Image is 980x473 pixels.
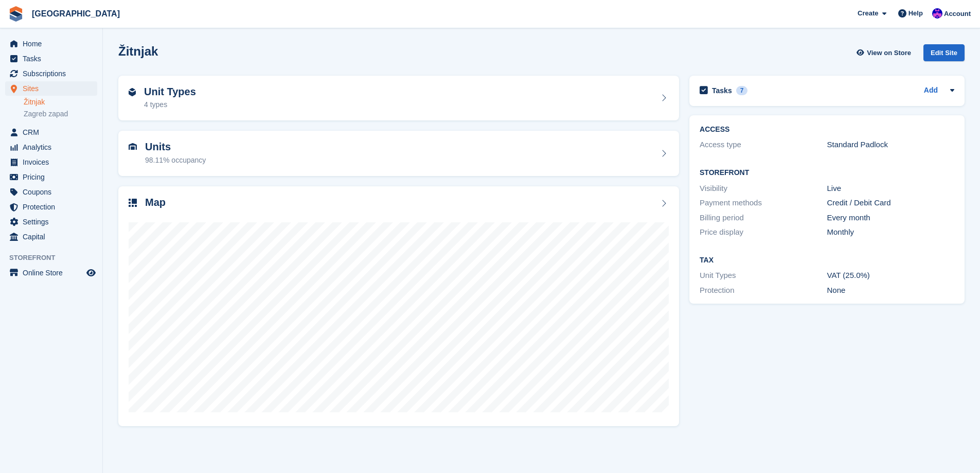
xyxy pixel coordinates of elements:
[5,230,97,244] a: menu
[28,5,124,22] a: [GEOGRAPHIC_DATA]
[144,86,196,98] h2: Unit Types
[23,66,84,81] span: Subscriptions
[700,197,827,209] div: Payment methods
[5,215,97,229] a: menu
[5,185,97,199] a: menu
[23,155,84,169] span: Invoices
[23,215,84,229] span: Settings
[118,76,679,121] a: Unit Types 4 types
[827,183,954,195] div: Live
[8,6,24,22] img: stora-icon-8386f47178a22dfd0bd8f6a31ec36ba5ce8667c1dd55bd0f319d3a0aa187defe.svg
[700,226,827,238] div: Price display
[5,81,97,96] a: menu
[827,139,954,151] div: Standard Padlock
[736,86,748,95] div: 7
[145,197,166,208] h2: Map
[5,125,97,139] a: menu
[145,155,206,166] div: 98.11% occupancy
[23,200,84,214] span: Protection
[867,48,911,58] span: View on Store
[23,51,84,66] span: Tasks
[23,81,84,96] span: Sites
[827,197,954,209] div: Credit / Debit Card
[5,140,97,154] a: menu
[23,37,84,51] span: Home
[129,143,137,150] img: unit-icn-7be61d7bf1b0ce9d3e12c5938cc71ed9869f7b940bace4675aadf7bd6d80202e.svg
[23,266,84,280] span: Online Store
[5,66,97,81] a: menu
[5,51,97,66] a: menu
[700,183,827,195] div: Visibility
[5,37,97,51] a: menu
[23,185,84,199] span: Coupons
[118,186,679,427] a: Map
[23,230,84,244] span: Capital
[700,139,827,151] div: Access type
[700,169,954,177] h2: Storefront
[9,253,102,263] span: Storefront
[118,131,679,176] a: Units 98.11% occupancy
[118,44,158,58] h2: Žitnjak
[827,226,954,238] div: Monthly
[24,97,97,107] a: Žitnjak
[23,140,84,154] span: Analytics
[827,270,954,282] div: VAT (25.0%)
[827,285,954,296] div: None
[908,8,923,19] span: Help
[129,199,137,207] img: map-icn-33ee37083ee616e46c38cad1a60f524a97daa1e2b2c8c0bc3eb3415660979fc1.svg
[924,85,938,97] a: Add
[145,141,206,153] h2: Units
[5,266,97,280] a: menu
[85,267,97,279] a: Preview store
[858,8,878,19] span: Create
[827,212,954,224] div: Every month
[700,256,954,265] h2: Tax
[700,126,954,134] h2: ACCESS
[5,170,97,184] a: menu
[23,125,84,139] span: CRM
[24,109,97,119] a: Zagreb zapad
[5,155,97,169] a: menu
[855,44,915,61] a: View on Store
[129,88,136,96] img: unit-type-icn-2b2737a686de81e16bb02015468b77c625bbabd49415b5ef34ead5e3b44a266d.svg
[923,44,965,65] a: Edit Site
[712,86,732,95] h2: Tasks
[23,170,84,184] span: Pricing
[700,270,827,282] div: Unit Types
[944,9,971,19] span: Account
[700,285,827,296] div: Protection
[144,99,196,110] div: 4 types
[5,200,97,214] a: menu
[700,212,827,224] div: Billing period
[932,8,942,19] img: Ivan Gačić
[923,44,965,61] div: Edit Site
